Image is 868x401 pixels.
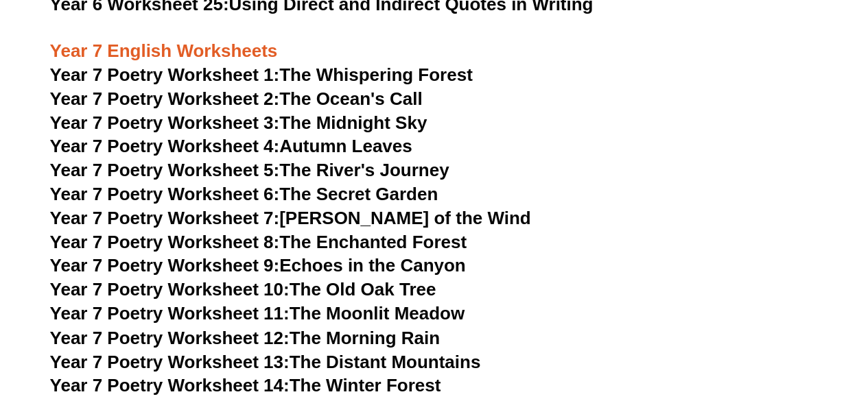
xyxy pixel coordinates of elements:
span: Year 7 Poetry Worksheet 11: [50,303,290,324]
span: Year 7 Poetry Worksheet 13: [50,351,290,372]
a: Year 7 Poetry Worksheet 13:The Distant Mountains [50,351,481,372]
a: Year 7 Poetry Worksheet 6:The Secret Garden [50,184,438,204]
a: Year 7 Poetry Worksheet 11:The Moonlit Meadow [50,303,465,324]
a: Year 7 Poetry Worksheet 14:The Winter Forest [50,374,441,395]
a: Year 7 Poetry Worksheet 9:Echoes in the Canyon [50,255,466,276]
a: Year 7 Poetry Worksheet 10:The Old Oak Tree [50,279,436,300]
a: Year 7 Poetry Worksheet 1:The Whispering Forest [50,64,473,85]
a: Year 7 Poetry Worksheet 3:The Midnight Sky [50,112,427,133]
span: Year 7 Poetry Worksheet 3: [50,112,280,133]
a: Year 7 Poetry Worksheet 12:The Morning Rain [50,327,440,348]
a: Year 7 Poetry Worksheet 2:The Ocean's Call [50,88,423,109]
h3: Year 7 English Worksheets [50,16,819,63]
span: Year 7 Poetry Worksheet 9: [50,255,280,276]
span: Year 7 Poetry Worksheet 10: [50,279,290,300]
a: Year 7 Poetry Worksheet 7:[PERSON_NAME] of the Wind [50,208,531,228]
span: Year 7 Poetry Worksheet 6: [50,184,280,204]
span: Year 7 Poetry Worksheet 12: [50,327,290,348]
span: Year 7 Poetry Worksheet 5: [50,160,280,180]
a: Year 7 Poetry Worksheet 5:The River's Journey [50,160,449,180]
iframe: Chat Widget [640,246,868,401]
span: Year 7 Poetry Worksheet 8: [50,232,280,252]
span: Year 7 Poetry Worksheet 7: [50,208,280,228]
span: Year 7 Poetry Worksheet 1: [50,64,280,85]
span: Year 7 Poetry Worksheet 14: [50,374,290,395]
span: Year 7 Poetry Worksheet 2: [50,88,280,109]
span: Year 7 Poetry Worksheet 4: [50,136,280,156]
a: Year 7 Poetry Worksheet 4:Autumn Leaves [50,136,412,156]
a: Year 7 Poetry Worksheet 8:The Enchanted Forest [50,232,467,252]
